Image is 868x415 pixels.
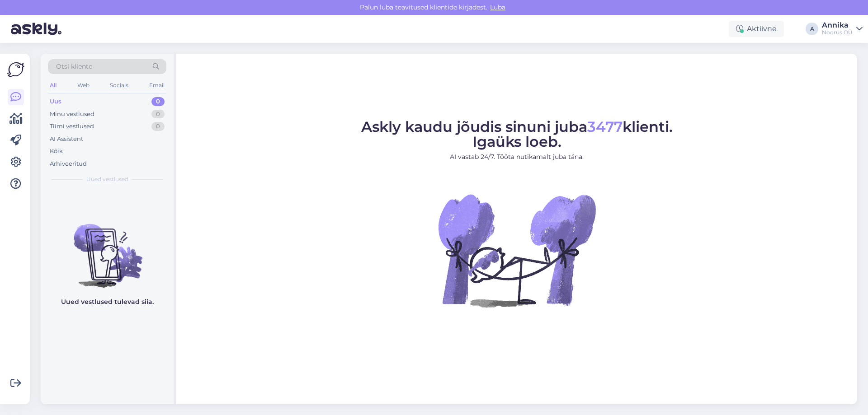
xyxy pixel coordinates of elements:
[806,23,818,35] div: A
[7,61,24,78] img: Askly Logo
[50,135,83,144] div: AI Assistent
[61,297,154,307] p: Uued vestlused tulevad siia.
[50,147,63,156] div: Kõik
[50,159,87,168] div: Arhiveeritud
[435,169,598,331] img: No Chat active
[822,22,853,29] div: Annika
[86,175,128,183] span: Uued vestlused
[50,110,94,119] div: Minu vestlused
[151,97,165,106] div: 0
[48,79,58,91] div: All
[361,152,673,162] p: AI vastab 24/7. Tööta nutikamalt juba täna.
[50,122,94,131] div: Tiimi vestlused
[487,3,508,11] span: Luba
[361,118,673,150] span: Askly kaudu jõudis sinuni juba klienti. Igaüks loeb.
[50,97,61,106] div: Uus
[41,208,174,289] img: No chats
[75,79,91,91] div: Web
[151,122,165,131] div: 0
[56,62,92,71] span: Otsi kliente
[108,79,130,91] div: Socials
[147,79,166,91] div: Email
[151,110,165,119] div: 0
[822,29,853,36] div: Noorus OÜ
[587,118,623,135] span: 3477
[729,21,784,37] div: Aktiivne
[822,22,863,36] a: AnnikaNoorus OÜ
